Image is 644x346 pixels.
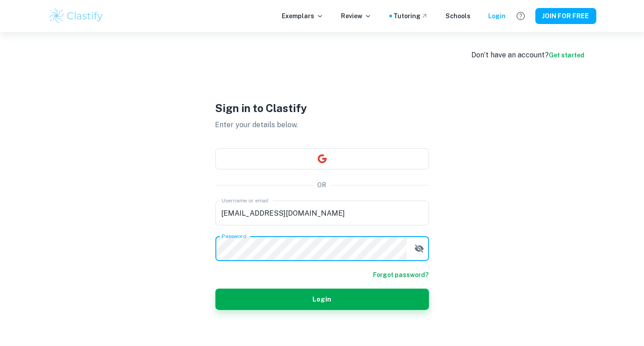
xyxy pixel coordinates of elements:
p: OR [318,180,327,190]
a: Forgot password? [373,270,429,280]
a: Login [489,11,506,21]
a: Tutoring [394,11,428,21]
button: JOIN FOR FREE [535,8,596,24]
label: Password [222,232,246,240]
button: Help and Feedback [513,8,528,24]
h1: Sign in to Clastify [215,100,429,116]
img: Clastify logo [48,7,105,25]
button: Login [215,289,429,310]
p: Exemplars [282,11,324,21]
a: Get started [549,52,585,59]
a: Schools [446,11,471,21]
label: Username or email [222,197,269,204]
div: Don’t have an account? [472,50,585,60]
p: Enter your details below. [215,120,429,130]
p: Review [341,11,372,21]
